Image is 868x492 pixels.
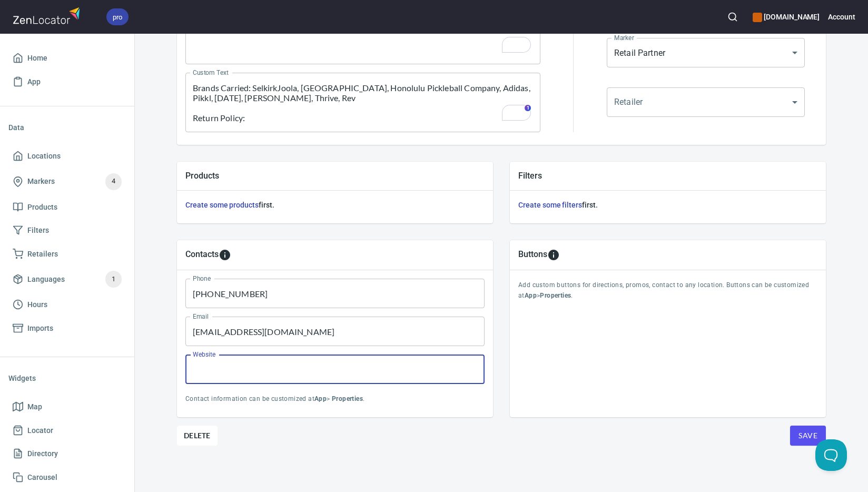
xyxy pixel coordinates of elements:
[27,224,49,237] span: Filters
[184,429,211,442] span: Delete
[105,175,122,188] span: 4
[8,219,126,242] a: Filters
[219,249,231,261] svg: To add custom contact information for locations, please go to Apps > Properties > Contacts.
[8,265,126,293] a: Languages1
[27,298,47,311] span: Hours
[193,83,533,123] textarea: To enrich screen reader interactions, please activate Accessibility in Grammarly extension settings
[607,87,805,117] div: ​
[815,439,847,471] iframe: Help Scout Beacon - Open
[185,199,485,211] h6: first.
[8,442,126,466] a: Directory
[8,70,126,94] a: App
[27,471,57,484] span: Carousel
[185,249,219,261] h5: Contacts
[27,52,47,65] span: Home
[8,195,126,219] a: Products
[518,170,817,181] h5: Filters
[518,199,817,211] h6: first.
[753,11,820,23] h6: [DOMAIN_NAME]
[518,249,547,261] h5: Buttons
[8,317,126,340] a: Imports
[105,273,122,286] span: 1
[525,292,537,299] b: App
[27,322,53,335] span: Imports
[185,394,485,405] p: Contact information can be customized at > .
[193,15,533,55] textarea: To enrich screen reader interactions, please activate Accessibility in Grammarly extension settings
[106,12,129,23] span: pro
[27,424,53,437] span: Locator
[540,292,571,299] b: Properties
[8,419,126,442] a: Locator
[798,429,817,442] span: Save
[27,75,41,88] span: App
[753,5,820,28] div: Manage your apps
[8,395,126,419] a: Map
[8,115,126,140] li: Data
[607,38,805,67] div: Retail Partner
[314,395,327,402] b: App
[8,144,126,168] a: Locations
[828,11,855,23] h6: Account
[828,5,855,28] button: Account
[27,175,55,188] span: Markers
[177,426,218,446] button: Delete
[8,293,126,317] a: Hours
[13,4,83,27] img: zenlocator
[27,447,58,460] span: Directory
[8,46,126,70] a: Home
[27,150,61,163] span: Locations
[106,8,129,25] div: pro
[753,13,762,22] button: color-CE600E
[185,170,485,181] h5: Products
[8,366,126,391] li: Widgets
[790,426,826,446] button: Save
[27,248,58,261] span: Retailers
[185,201,259,209] a: Create some products
[27,273,65,286] span: Languages
[518,201,582,209] a: Create some filters
[27,400,42,414] span: Map
[332,395,363,402] b: Properties
[8,242,126,266] a: Retailers
[8,466,126,489] a: Carousel
[547,249,560,261] svg: To add custom buttons for locations, please go to Apps > Properties > Buttons.
[518,280,817,301] p: Add custom buttons for directions, promos, contact to any location. Buttons can be customized at > .
[27,201,57,214] span: Products
[8,168,126,195] a: Markers4
[721,5,744,28] button: Search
